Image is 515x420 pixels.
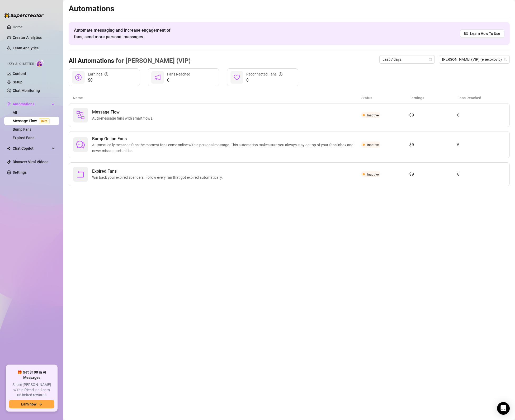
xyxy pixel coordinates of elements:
[9,370,54,380] span: 🎁 Get $100 in AI Messages
[88,77,108,83] span: $0
[92,136,361,142] span: Bump Online Fans
[470,31,500,36] span: Learn How To Use
[39,118,50,124] span: Beta
[13,100,50,108] span: Automations
[69,57,191,65] h3: All Automations
[13,160,48,164] a: Discover Viral Videos
[73,95,361,101] article: Name
[246,71,282,77] div: Reconnected Fans
[442,55,507,63] span: Ellie (VIP) (elliexoxovip)
[429,58,432,61] span: calendar
[504,58,507,61] span: team
[92,109,155,115] span: Message Flow
[367,113,379,117] span: Inactive
[7,62,34,67] span: Izzy AI Chatter
[13,170,27,174] a: Settings
[367,143,379,147] span: Inactive
[36,59,44,67] img: AI Chatter
[13,72,26,76] a: Content
[167,77,190,83] span: 0
[13,25,23,29] a: Home
[457,141,505,148] article: 0
[114,57,191,64] span: for [PERSON_NAME] (VIP)
[92,115,155,121] span: Auto-message fans with smart flows.
[497,402,510,415] div: Open Intercom Messenger
[167,72,190,76] span: Fans Reached
[39,402,42,406] span: arrow-right
[13,80,22,84] a: Setup
[460,29,504,38] a: Learn How To Use
[361,95,409,101] article: Status
[13,144,50,153] span: Chat Copilot
[382,55,432,63] span: Last 7 days
[76,170,85,178] span: rollback
[13,136,34,140] a: Expired Fans
[279,72,282,76] span: info-circle
[92,168,225,174] span: Expired Fans
[13,33,55,42] a: Creator Analytics
[457,171,505,177] article: 0
[75,74,82,81] span: dollar
[74,27,176,40] span: Automate messaging and Increase engagement of fans, send more personal messages.
[409,141,457,148] article: $0
[367,172,379,176] span: Inactive
[9,400,54,408] button: Earn nowarrow-right
[7,147,10,150] img: Chat Copilot
[76,140,85,149] span: comment
[92,142,361,154] span: Automatically message fans the moment fans come online with a personal message. This automation m...
[92,174,225,180] span: Win back your expired spenders. Follow every fan that got expired automatically.
[409,95,457,101] article: Earnings
[409,171,457,177] article: $0
[154,74,161,81] span: notification
[464,32,468,35] span: read
[246,77,282,83] span: 0
[13,88,40,93] a: Chat Monitoring
[13,46,39,50] a: Team Analytics
[13,119,52,123] a: Message FlowBeta
[409,112,457,118] article: $0
[13,127,31,131] a: Bump Fans
[105,72,108,76] span: info-circle
[7,102,11,106] span: thunderbolt
[9,382,54,398] span: Share [PERSON_NAME] with a friend, and earn unlimited rewards
[234,74,240,81] span: heart
[13,110,17,115] a: All
[21,402,36,406] span: Earn now
[76,111,85,119] img: svg%3e
[457,112,505,118] article: 0
[69,4,510,14] h2: Automations
[4,13,44,18] img: logo-BBDzfeDw.svg
[88,71,108,77] div: Earnings
[457,95,505,101] article: Fans Reached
